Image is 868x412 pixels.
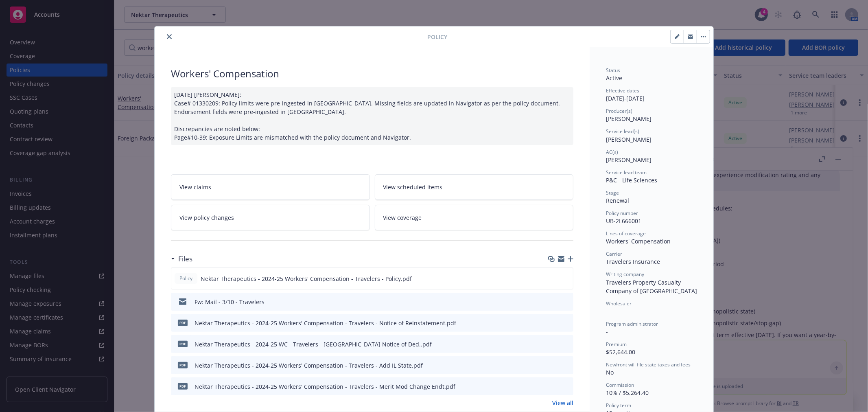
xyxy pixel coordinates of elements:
span: [PERSON_NAME] [606,115,652,123]
span: Effective dates [606,87,639,94]
span: UB-2L666001 [606,217,641,225]
span: Nektar Therapeutics - 2024-25 Workers' Compensation - Travelers - Policy.pdf [201,274,412,283]
button: download file [549,274,556,283]
button: download file [550,319,556,327]
button: preview file [563,361,570,370]
div: Files [171,254,192,264]
div: Workers' Compensation [171,67,573,81]
span: pdf [178,362,188,368]
span: AC(s) [606,149,618,156]
a: View scheduled items [375,174,574,200]
span: - [606,307,608,315]
span: Producer(s) [606,107,632,114]
a: View coverage [375,205,574,230]
span: [PERSON_NAME] [606,156,652,164]
button: preview file [563,382,570,391]
span: Carrier [606,250,622,257]
button: download file [550,298,556,306]
span: Stage [606,189,619,196]
button: download file [550,361,556,370]
span: Wholesaler [606,300,632,307]
button: close [164,32,174,42]
span: Policy [427,33,447,41]
span: $52,644.00 [606,348,635,356]
span: Status [606,67,620,74]
span: Active [606,74,622,82]
div: [DATE] - [DATE] [606,87,697,103]
span: Policy term [606,402,631,409]
span: pdf [178,341,188,347]
span: No [606,368,614,376]
div: Nektar Therapeutics - 2024-25 WC - Travelers - [GEOGRAPHIC_DATA] Notice of Ded..pdf [195,340,432,348]
span: Newfront will file state taxes and fees [606,361,691,368]
span: 10% / $5,264.40 [606,389,649,397]
span: Policy [178,275,194,282]
span: Travelers Property Casualty Company of [GEOGRAPHIC_DATA] [606,278,697,295]
span: View coverage [383,213,422,222]
span: Policy number [606,210,638,217]
button: preview file [563,298,570,306]
span: Service lead team [606,169,647,176]
div: Nektar Therapeutics - 2024-25 Workers' Compensation - Travelers - Notice of Reinstatement.pdf [195,319,456,327]
button: download file [550,340,556,348]
span: [PERSON_NAME] [606,136,652,143]
span: Writing company [606,271,644,278]
button: download file [550,382,556,391]
span: Program administrator [606,320,658,327]
div: Fw: Mail - 3/10 - Travelers [195,298,265,306]
h3: Files [178,254,192,264]
a: View all [552,399,573,407]
span: P&C - Life Sciences [606,176,657,184]
span: View claims [179,183,211,191]
button: preview file [562,274,570,283]
span: pdf [178,320,188,326]
span: - [606,328,608,335]
span: Travelers Insurance [606,258,660,265]
span: View scheduled items [383,183,443,191]
button: preview file [563,319,570,327]
span: View policy changes [179,213,234,222]
span: Service lead(s) [606,128,639,135]
span: Commission [606,381,634,388]
div: Nektar Therapeutics - 2024-25 Workers' Compensation - Travelers - Merit Mod Change Endt.pdf [195,382,455,391]
span: pdf [178,383,188,389]
span: Renewal [606,197,629,204]
div: Nektar Therapeutics - 2024-25 Workers' Compensation - Travelers - Add IL State.pdf [195,361,423,370]
span: Lines of coverage [606,230,646,237]
div: Workers' Compensation [606,237,697,245]
a: View policy changes [171,205,370,230]
span: Premium [606,341,627,348]
div: [DATE] [PERSON_NAME]: Case# 01330209: Policy limits were pre-ingested in [GEOGRAPHIC_DATA]. Missi... [171,87,573,145]
button: preview file [563,340,570,348]
a: View claims [171,174,370,200]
